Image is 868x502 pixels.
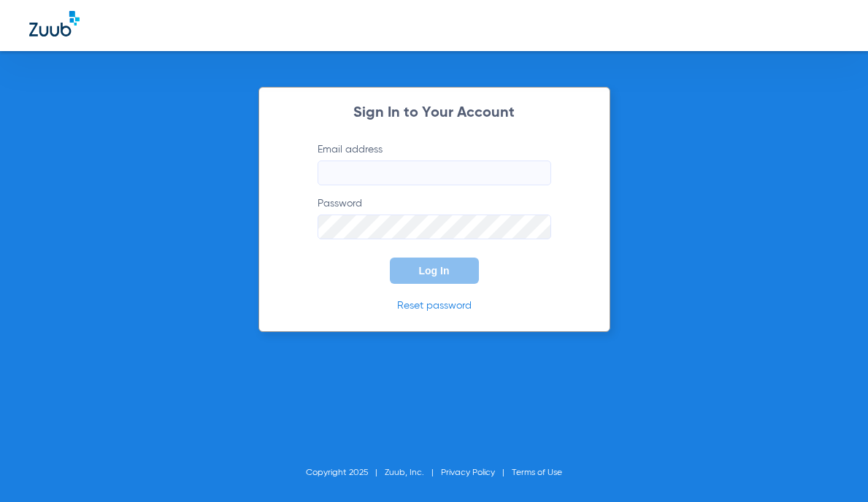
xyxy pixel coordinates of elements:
[318,196,551,239] label: Password
[397,301,472,311] a: Reset password
[306,466,385,480] li: Copyright 2025
[385,466,441,480] li: Zuub, Inc.
[296,106,573,120] h2: Sign In to Your Account
[318,215,551,239] input: Password
[795,432,868,502] iframe: Chat Widget
[441,468,495,477] a: Privacy Policy
[318,142,551,185] label: Email address
[390,258,479,284] button: Log In
[29,11,80,36] img: Zuub Logo
[419,265,450,277] span: Log In
[512,468,562,477] a: Terms of Use
[318,161,551,185] input: Email address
